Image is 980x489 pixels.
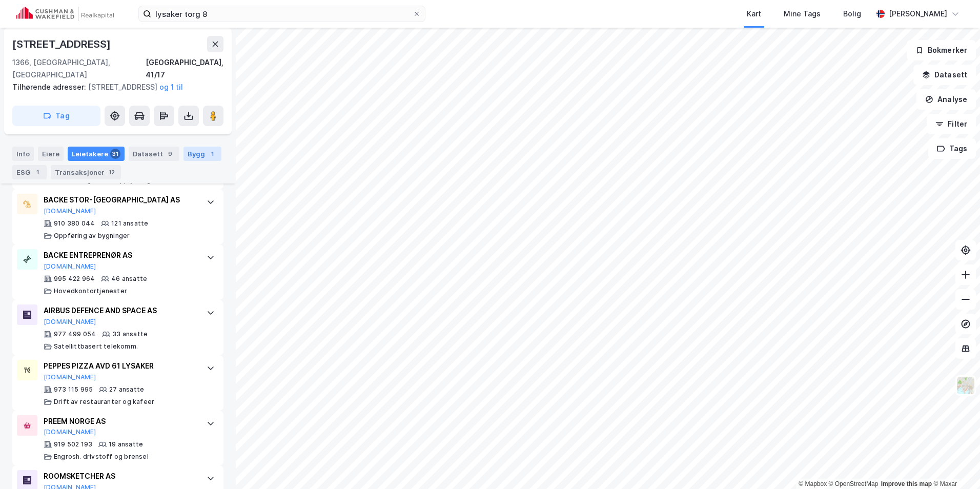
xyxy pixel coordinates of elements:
div: Kontrollprogram for chat [929,440,980,489]
button: Datasett [913,65,976,85]
div: Leietakere [68,147,125,161]
button: [DOMAIN_NAME] [44,428,96,436]
div: 973 115 995 [54,385,93,394]
button: [DOMAIN_NAME] [44,262,96,271]
div: 995 422 964 [54,275,95,283]
div: Info [12,147,34,161]
button: Analyse [916,89,976,110]
button: [DOMAIN_NAME] [44,373,96,381]
a: OpenStreetMap [829,480,879,487]
div: Kart [747,8,761,20]
div: ROOMSKETCHER AS [44,470,196,482]
span: Tilhørende adresser: [12,83,88,91]
div: 33 ansatte [112,330,148,338]
div: Hovedkontortjenester [54,287,127,295]
div: [GEOGRAPHIC_DATA], 41/17 [146,56,223,81]
div: 46 ansatte [111,275,147,283]
a: Improve this map [881,480,932,487]
div: Eiere [38,147,64,161]
div: AIRBUS DEFENCE AND SPACE AS [44,304,196,317]
button: Tags [928,138,976,159]
div: 27 ansatte [109,385,144,394]
input: Søk på adresse, matrikkel, gårdeiere, leietakere eller personer [151,6,413,22]
div: 1366, [GEOGRAPHIC_DATA], [GEOGRAPHIC_DATA] [12,56,146,81]
div: [PERSON_NAME] [889,8,947,20]
div: [STREET_ADDRESS] [12,81,215,93]
div: Bolig [843,8,861,20]
div: [STREET_ADDRESS] [12,36,113,52]
img: Z [956,376,975,395]
img: cushman-wakefield-realkapital-logo.202ea83816669bd177139c58696a8fa1.svg [16,7,114,21]
div: ESG [12,165,47,179]
div: PREEM NORGE AS [44,415,196,427]
div: Satellittbasert telekomm. [54,342,138,351]
div: BACKE STOR-[GEOGRAPHIC_DATA] AS [44,194,196,206]
div: 910 380 044 [54,219,95,228]
button: Filter [927,114,976,134]
iframe: Chat Widget [929,440,980,489]
div: Engrosh. drivstoff og brensel [54,453,149,461]
div: Mine Tags [784,8,821,20]
div: Drift av restauranter og kafeer [54,398,154,406]
div: 19 ansatte [109,440,143,449]
button: [DOMAIN_NAME] [44,207,96,215]
div: 1 [207,149,217,159]
button: Bokmerker [907,40,976,60]
div: Bygg [183,147,221,161]
div: Transaksjoner [51,165,121,179]
div: 919 502 193 [54,440,92,449]
button: Tag [12,106,100,126]
div: PEPPES PIZZA AVD 61 LYSAKER [44,360,196,372]
div: Oppføring av bygninger [54,232,130,240]
div: 12 [107,167,117,177]
a: Mapbox [799,480,827,487]
div: 1 [32,167,43,177]
div: BACKE ENTREPRENØR AS [44,249,196,261]
div: 31 [110,149,120,159]
div: 9 [165,149,175,159]
div: 121 ansatte [111,219,148,228]
div: Datasett [129,147,179,161]
div: 977 499 054 [54,330,96,338]
button: [DOMAIN_NAME] [44,318,96,326]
